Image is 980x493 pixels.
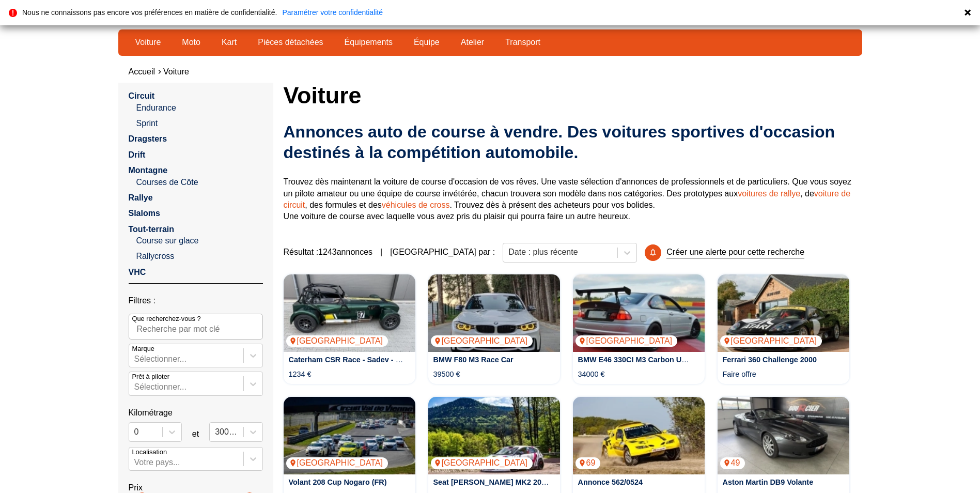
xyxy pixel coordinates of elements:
[573,397,705,474] a: Annonce 562/052469
[129,150,146,159] a: Drift
[134,458,136,467] input: Votre pays...
[129,134,167,143] a: Dragsters
[215,427,217,437] input: 300000
[192,428,199,440] p: et
[499,34,547,51] a: Transport
[129,407,263,419] p: Kilométrage
[134,427,136,437] input: 0
[129,209,160,218] a: Slaloms
[286,335,388,347] p: [GEOGRAPHIC_DATA]
[129,166,168,175] a: Montagne
[431,335,533,347] p: [GEOGRAPHIC_DATA]
[666,246,804,258] p: Créer une alerte pour cette recherche
[390,246,495,258] p: [GEOGRAPHIC_DATA] par :
[129,295,263,306] p: Filtres :
[289,369,312,379] p: 1234 €
[136,235,263,246] a: Course sur glace
[575,457,601,469] p: 69
[431,457,533,469] p: [GEOGRAPHIC_DATA]
[134,382,136,392] input: Prêt à piloterSélectionner...
[132,372,170,381] p: Prêt à piloter
[282,9,383,16] a: Paramétrer votre confidentialité
[284,121,862,163] h2: Annonces auto de course à vendre. Des voitures sportives d'occasion destinés à la compétition aut...
[573,274,705,352] img: BMW E46 330CI M3 Carbon Umbau Wertgutachten
[134,355,136,364] input: MarqueSélectionner...
[578,369,605,379] p: 34000 €
[382,201,450,209] a: véhicules de cross
[22,9,277,16] p: Nous ne connaissons pas encore vos préférences en matière de confidentialité.
[129,268,146,276] a: VHC
[284,397,415,474] img: Volant 208 Cup Nogaro (FR)
[251,34,330,51] a: Pièces détachées
[284,176,862,223] p: Trouvez dès maintenant la voiture de course d'occasion de vos rêves. Une vaste sélection d'annonc...
[718,397,849,474] img: Aston Martin DB9 Volante
[136,177,263,188] a: Courses de Côte
[136,118,263,129] a: Sprint
[163,67,189,76] a: Voiture
[284,83,862,107] h1: Voiture
[723,369,756,379] p: Faire offre
[578,356,756,364] a: BMW E46 330CI M3 Carbon Umbau Wertgutachten
[720,457,745,469] p: 49
[573,274,705,352] a: BMW E46 330CI M3 Carbon Umbau Wertgutachten[GEOGRAPHIC_DATA]
[129,193,153,202] a: Rallye
[136,251,263,262] a: Rallycross
[129,91,155,100] a: Circuit
[129,314,263,340] input: Que recherchez-vous ?
[454,34,491,51] a: Atelier
[132,344,154,353] p: Marque
[132,314,201,323] p: Que recherchez-vous ?
[284,397,415,474] a: Volant 208 Cup Nogaro (FR)[GEOGRAPHIC_DATA]
[578,478,643,486] a: Annonce 562/0524
[720,335,822,347] p: [GEOGRAPHIC_DATA]
[428,397,560,474] img: Seat Leon Supercopa MK2 2010
[407,34,446,51] a: Équipe
[428,274,560,352] img: BMW F80 M3 Race Car
[175,34,207,51] a: Moto
[573,397,705,474] img: Annonce 562/0524
[428,274,560,352] a: BMW F80 M3 Race Car[GEOGRAPHIC_DATA]
[129,225,175,234] a: Tout-terrain
[428,397,560,474] a: Seat Leon Supercopa MK2 2010[GEOGRAPHIC_DATA]
[132,448,167,457] p: Localisation
[289,478,387,486] a: Volant 208 Cup Nogaro (FR)
[215,34,243,51] a: Kart
[433,478,550,486] a: Seat [PERSON_NAME] MK2 2010
[433,369,460,379] p: 39500 €
[433,356,514,364] a: BMW F80 M3 Race Car
[289,356,418,364] a: Caterham CSR Race - Sadev - Nitron
[284,274,415,352] a: Caterham CSR Race - Sadev - Nitron[GEOGRAPHIC_DATA]
[380,246,382,258] span: |
[718,274,849,352] a: Ferrari 360 Challenge 2000[GEOGRAPHIC_DATA]
[338,34,399,51] a: Équipements
[723,478,814,486] a: Aston Martin DB9 Volante
[129,34,168,51] a: Voiture
[575,335,678,347] p: [GEOGRAPHIC_DATA]
[723,356,817,364] a: Ferrari 360 Challenge 2000
[718,274,849,352] img: Ferrari 360 Challenge 2000
[718,397,849,474] a: Aston Martin DB9 Volante49
[738,189,800,198] a: voitures de rallye
[284,274,415,352] img: Caterham CSR Race - Sadev - Nitron
[284,246,373,258] span: Résultat : 1243 annonces
[136,102,263,114] a: Endurance
[286,457,388,469] p: [GEOGRAPHIC_DATA]
[129,67,155,76] a: Accueil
